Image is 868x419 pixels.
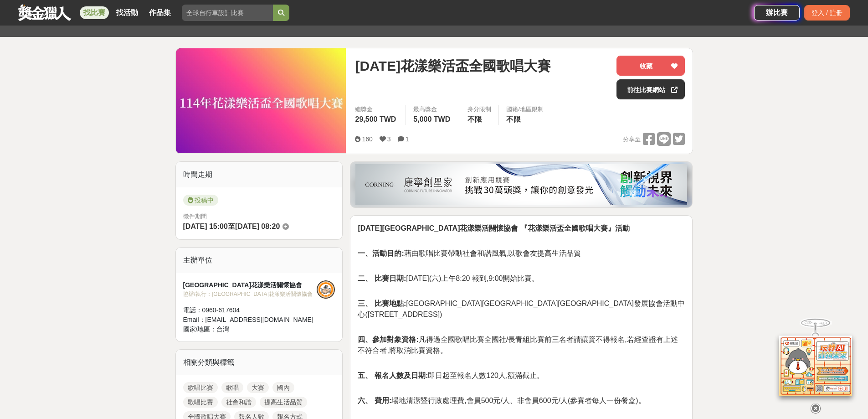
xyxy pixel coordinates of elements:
a: 歌唱 [221,382,243,393]
a: 提高生活品質 [260,397,307,408]
span: 即日起至報名人數120人,額滿截止。 [358,372,544,379]
span: 分享至 [623,133,641,146]
div: 國籍/地區限制 [506,105,544,114]
img: be6ed63e-7b41-4cb8-917a-a53bd949b1b4.png [355,164,687,205]
div: 電話： 0960-617604 [183,305,317,315]
div: [GEOGRAPHIC_DATA]花漾樂活關懷協會 [183,280,317,290]
span: [DATE] 08:20 [235,222,280,230]
span: 29,500 TWD [355,115,396,123]
strong: 二、 比賽日期: [358,274,406,282]
div: 身分限制 [467,105,491,114]
span: [GEOGRAPHIC_DATA][GEOGRAPHIC_DATA][GEOGRAPHIC_DATA]發展協會活動中心([STREET_ADDRESS]) [358,300,684,318]
span: 不限 [467,115,482,123]
a: 歌唱比賽 [183,397,218,408]
strong: [DATE][GEOGRAPHIC_DATA]花漾樂活關懷協會 『花漾樂活盃全國歌唱大賽』活動 [358,224,629,232]
span: [DATE]花漾樂活盃全國歌唱大賽 [355,56,550,76]
div: 時間走期 [176,162,343,187]
span: 藉由歌唱比賽帶動社會和諧風氣,以歌會友提高生活品質 [358,249,581,257]
span: 徵件期間 [183,213,207,220]
strong: 六、 費用: [358,397,391,404]
strong: 四、參加對象資格: [358,336,418,343]
span: 5,000 TWD [413,115,450,123]
span: 160 [362,135,372,143]
a: 歌唱比賽 [183,382,218,393]
a: 作品集 [145,6,175,19]
span: 台灣 [216,326,229,333]
span: 凡得過全國歌唱比賽全國社/長青組比賽前三名者請讓賢不得報名,若經查證有上述不符合者,將取消比賽資格。 [358,336,678,354]
strong: 一、活動目的: [358,249,404,257]
a: 找活動 [113,6,142,19]
strong: 三、 比賽地點: [358,300,406,307]
span: 國家/地區： [183,326,217,333]
input: 全球自行車設計比賽 [182,5,273,21]
span: 場地清潔暨行政處理費,會員500元/人、非會員600元/人(參賽者每人一份餐盒)。 [358,397,645,404]
div: Email： [EMAIL_ADDRESS][DOMAIN_NAME] [183,315,317,325]
a: 國內 [272,382,294,393]
div: 登入 / 註冊 [804,5,850,21]
span: 1 [406,135,409,143]
span: [DATE](六)上午8:20 報到,9:00開始比賽。 [358,274,539,282]
a: 社會和諧 [221,397,256,408]
span: 不限 [506,115,521,123]
strong: 五、 報名人數及日期: [358,372,428,379]
span: 最高獎金 [413,105,452,114]
a: 辦比賽 [754,5,800,21]
div: 相關分類與標籤 [176,350,343,375]
span: [DATE] 15:00 [183,222,228,230]
img: d2146d9a-e6f6-4337-9592-8cefde37ba6b.png [779,336,852,396]
button: 收藏 [616,56,685,76]
a: 大賽 [247,382,269,393]
span: 總獎金 [355,105,398,114]
span: 至 [228,222,235,230]
span: 投稿中 [183,195,218,206]
img: Cover Image [176,48,346,153]
a: 前往比賽網站 [616,79,685,99]
div: 主辦單位 [176,248,343,273]
div: 協辦/執行： [GEOGRAPHIC_DATA]花漾樂活關懷協會 [183,290,317,298]
a: 找比賽 [80,6,109,19]
span: 3 [387,135,391,143]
